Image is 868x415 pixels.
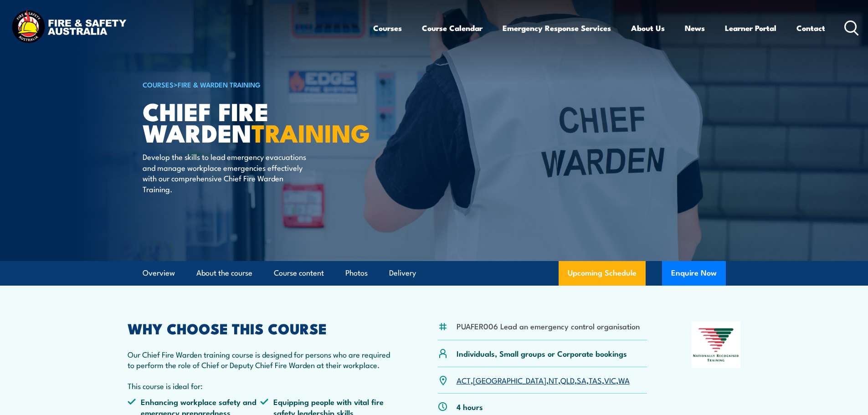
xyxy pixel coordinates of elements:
[274,261,324,285] a: Course content
[457,348,627,359] p: Individuals, Small groups or Corporate bookings
[143,79,368,90] h6: >
[662,261,726,286] button: Enquire Now
[422,16,483,40] a: Course Calendar
[503,16,611,40] a: Emergency Response Services
[128,349,394,370] p: Our Chief Fire Warden training course is designed for persons who are required to perform the rol...
[604,374,616,385] a: VIC
[559,261,646,286] a: Upcoming Schedule
[252,113,370,151] strong: TRAINING
[373,16,402,40] a: Courses
[143,151,309,194] p: Develop the skills to lead emergency evacuations and manage workplace emergencies effectively wit...
[796,16,825,40] a: Contact
[457,401,483,412] p: 4 hours
[457,321,640,331] li: PUAFER006 Lead an emergency control organisation
[457,375,630,385] p: , , , , , , ,
[631,16,665,40] a: About Us
[143,100,368,143] h1: Chief Fire Warden
[685,16,705,40] a: News
[196,261,252,285] a: About the course
[725,16,776,40] a: Learner Portal
[589,374,602,385] a: TAS
[473,374,546,385] a: [GEOGRAPHIC_DATA]
[128,380,394,391] p: This course is ideal for:
[692,322,741,368] img: Nationally Recognised Training logo.
[128,322,394,334] h2: WHY CHOOSE THIS COURSE
[143,79,174,89] a: COURSES
[345,261,368,285] a: Photos
[178,79,261,89] a: Fire & Warden Training
[143,261,175,285] a: Overview
[577,374,586,385] a: SA
[618,374,630,385] a: WA
[549,374,558,385] a: NT
[560,374,575,385] a: QLD
[457,374,471,385] a: ACT
[389,261,416,285] a: Delivery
